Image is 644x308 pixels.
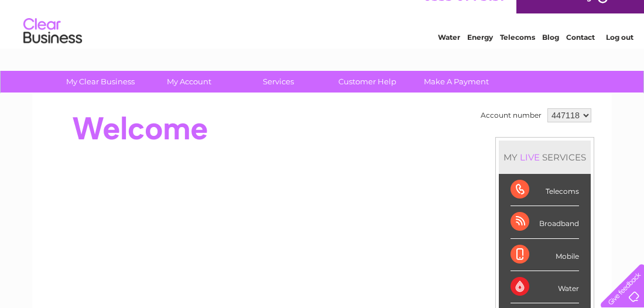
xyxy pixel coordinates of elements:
[438,50,460,59] a: Water
[511,206,579,238] div: Broadband
[52,71,149,93] a: My Clear Business
[230,71,327,93] a: Services
[511,271,579,303] div: Water
[606,50,633,59] a: Log out
[511,174,579,206] div: Telecoms
[408,71,505,93] a: Make A Payment
[499,141,591,174] div: MY SERVICES
[423,6,504,20] a: 0333 014 3131
[542,50,559,59] a: Blog
[518,152,542,163] div: LIVE
[141,71,238,93] a: My Account
[319,71,416,93] a: Customer Help
[478,105,544,125] td: Account number
[500,50,535,59] a: Telecoms
[467,50,493,59] a: Energy
[511,239,579,271] div: Mobile
[46,6,600,57] div: Clear Business is a trading name of Verastar Limited (registered in [GEOGRAPHIC_DATA] No. 3667643...
[566,50,595,59] a: Contact
[23,30,83,66] img: logo.png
